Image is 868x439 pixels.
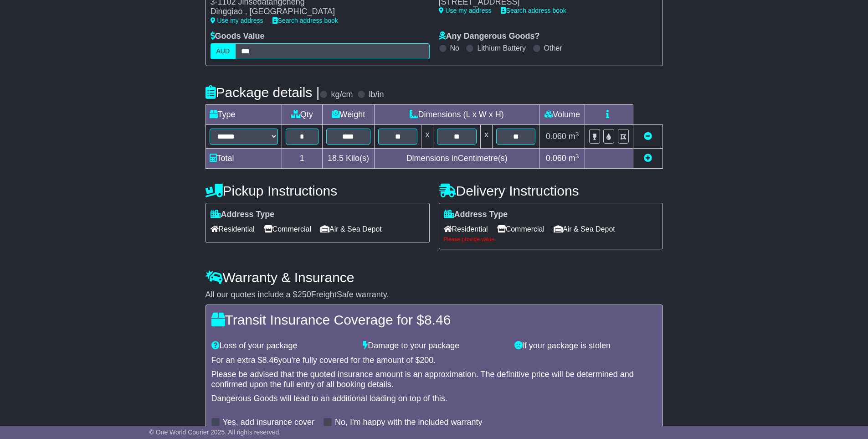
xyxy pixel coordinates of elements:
td: Type [205,105,282,125]
span: Air & Sea Depot [554,222,615,236]
td: Volume [539,105,585,125]
label: Other [544,44,562,52]
a: Remove this item [644,132,652,141]
span: 0.060 [546,132,566,141]
span: Commercial [497,222,544,236]
div: Dangerous Goods will lead to an additional loading on top of this. [211,394,657,404]
label: kg/cm [331,90,353,100]
td: Total [205,149,282,169]
td: 1 [282,149,322,169]
div: For an extra $ you're fully covered for the amount of $ . [211,356,657,366]
label: AUD [211,43,236,59]
td: Weight [322,105,374,125]
h4: Pickup Instructions [205,183,430,198]
label: Address Type [211,210,275,220]
div: Dingqiao , [GEOGRAPHIC_DATA] [211,7,421,17]
td: Qty [282,105,322,125]
h4: Delivery Instructions [439,183,663,198]
div: Damage to your package [358,341,510,351]
span: 18.5 [328,154,344,163]
span: © One World Courier 2025. All rights reserved. [149,429,281,436]
span: 250 [298,290,311,299]
label: Any Dangerous Goods? [439,31,540,41]
label: Goods Value [211,31,265,41]
a: Search address book [501,7,566,14]
td: Dimensions (L x W x H) [374,105,539,125]
td: Dimensions in Centimetre(s) [374,149,539,169]
span: m [569,132,579,141]
td: Kilo(s) [322,149,374,169]
label: No, I'm happy with the included warranty [335,418,483,428]
span: 200 [420,356,433,365]
span: 8.46 [262,356,278,365]
a: Add new item [644,154,652,163]
td: x [480,125,492,149]
div: All our quotes include a $ FreightSafe warranty. [205,290,663,300]
h4: Warranty & Insurance [205,270,663,285]
a: Search address book [272,17,338,24]
h4: Package details | [205,85,320,100]
div: If your package is stolen [510,341,662,351]
a: Use my address [439,7,492,14]
label: Address Type [444,210,508,220]
sup: 3 [575,153,579,160]
div: Please be advised that the quoted insurance amount is an approximation. The definitive price will... [211,370,657,389]
span: Residential [211,222,255,236]
span: Commercial [264,222,311,236]
span: Air & Sea Depot [320,222,382,236]
a: Use my address [211,17,263,24]
span: Residential [444,222,488,236]
h4: Transit Insurance Coverage for $ [211,312,657,327]
div: Please provide value [444,236,658,243]
div: Loss of your package [207,341,359,351]
label: Lithium Battery [477,44,526,52]
span: 8.46 [424,312,451,327]
sup: 3 [575,131,579,138]
label: lb/in [369,90,384,100]
label: No [450,44,459,52]
span: 0.060 [546,154,566,163]
span: m [569,154,579,163]
td: x [421,125,433,149]
label: Yes, add insurance cover [223,418,314,428]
